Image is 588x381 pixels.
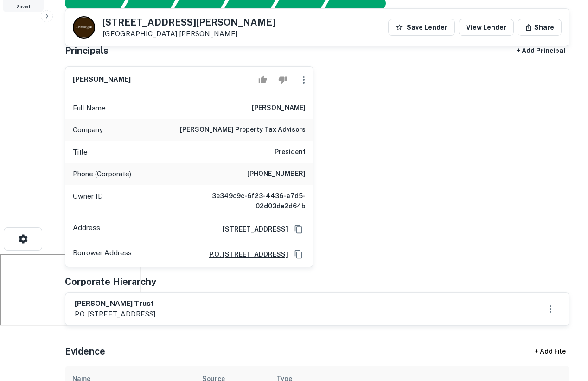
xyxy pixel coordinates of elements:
[102,30,275,38] p: [GEOGRAPHIC_DATA]
[275,147,306,158] h6: President
[255,71,271,89] button: Accept
[202,249,288,259] a: p.o. [STREET_ADDRESS]
[275,71,291,89] button: Reject
[75,298,155,309] h6: [PERSON_NAME] trust
[292,222,306,236] button: Copy Address
[73,247,132,261] p: Borrower Address
[65,344,105,358] h5: Evidence
[459,19,514,36] a: View Lender
[247,168,306,180] h6: [PHONE_NUMBER]
[102,18,275,27] h5: [STREET_ADDRESS][PERSON_NAME]
[65,44,109,58] h5: Principals
[73,147,88,158] p: Title
[518,343,582,360] div: + Add File
[542,307,588,351] iframe: Chat Widget
[73,124,103,136] p: Company
[17,3,30,10] span: Saved
[252,103,306,114] h6: [PERSON_NAME]
[179,30,237,38] a: [PERSON_NAME]
[518,19,562,36] button: Share
[73,103,106,114] p: Full Name
[292,247,306,261] button: Copy Address
[73,74,131,85] h6: [PERSON_NAME]
[180,124,306,136] h6: [PERSON_NAME] property tax advisors
[73,191,103,211] p: Owner ID
[73,168,131,180] p: Phone (Corporate)
[75,309,155,320] p: p.o. [STREET_ADDRESS]
[388,19,455,36] button: Save Lender
[73,222,100,236] p: Address
[513,42,569,59] button: + Add Principal
[215,224,288,234] a: [STREET_ADDRESS]
[194,191,306,211] h6: 3e349c9c-6f23-4436-a7d5-02d03de2d64b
